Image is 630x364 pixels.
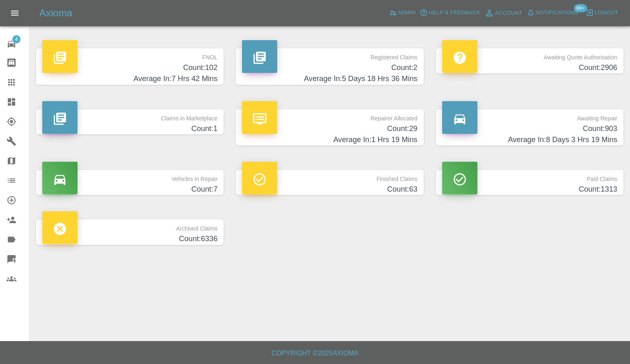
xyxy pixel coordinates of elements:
[242,48,417,62] p: Registered Claims
[429,8,480,18] span: Help & Feedback
[442,123,617,134] h4: Count: 903
[42,109,217,123] p: Claims in Marketplace
[242,134,417,145] h4: Average In: 1 Hrs 19 Mins
[36,170,224,195] a: Vehicles in RepairCount:7
[436,48,623,73] a: Awaiting Quote AuthorisationCount:2906
[442,184,617,195] h4: Count: 1313
[42,219,217,233] p: Archived Claims
[242,184,417,195] h4: Count: 63
[7,348,623,359] h6: Copyright © 2025 Axioma
[36,219,224,244] a: Archived ClaimsCount:6336
[436,109,623,146] a: Awaiting RepairCount:903Average In:8 Days 3 Hrs 19 Mins
[242,62,417,73] h4: Count: 2
[584,7,620,19] button: Logout
[36,48,224,85] a: FNOLCount:102Average In:7 Hrs 42 Mins
[236,109,423,146] a: Repairer AllocatedCount:29Average In:1 Hrs 19 Mins
[482,7,525,20] a: Account
[398,8,416,18] span: Admin
[436,170,623,195] a: Paid ClaimsCount:1313
[36,109,224,134] a: Claims in MarketplaceCount:1
[595,8,618,18] span: Logout
[242,109,417,123] p: Repairer Allocated
[387,7,418,19] a: Admin
[242,170,417,184] p: Finished Claims
[42,73,217,84] h4: Average In: 7 Hrs 42 Mins
[5,3,25,23] button: Open drawer
[42,62,217,73] h4: Count: 102
[574,4,587,12] span: 99+
[495,9,523,18] span: Account
[242,73,417,84] h4: Average In: 5 Days 18 Hrs 36 Mins
[525,7,580,19] button: Notifications
[536,8,578,18] span: Notifications
[39,7,72,20] h5: Axioma
[442,48,617,62] p: Awaiting Quote Authorisation
[236,170,423,195] a: Finished ClaimsCount:63
[42,48,217,62] p: FNOL
[42,233,217,244] h4: Count: 6336
[242,123,417,134] h4: Count: 29
[42,170,217,184] p: Vehicles in Repair
[236,48,423,85] a: Registered ClaimsCount:2Average In:5 Days 18 Hrs 36 Mins
[42,184,217,195] h4: Count: 7
[12,35,21,43] span: 4
[442,62,617,73] h4: Count: 2906
[42,123,217,134] h4: Count: 1
[418,7,482,19] button: Help & Feedback
[442,134,617,145] h4: Average In: 8 Days 3 Hrs 19 Mins
[442,109,617,123] p: Awaiting Repair
[442,170,617,184] p: Paid Claims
